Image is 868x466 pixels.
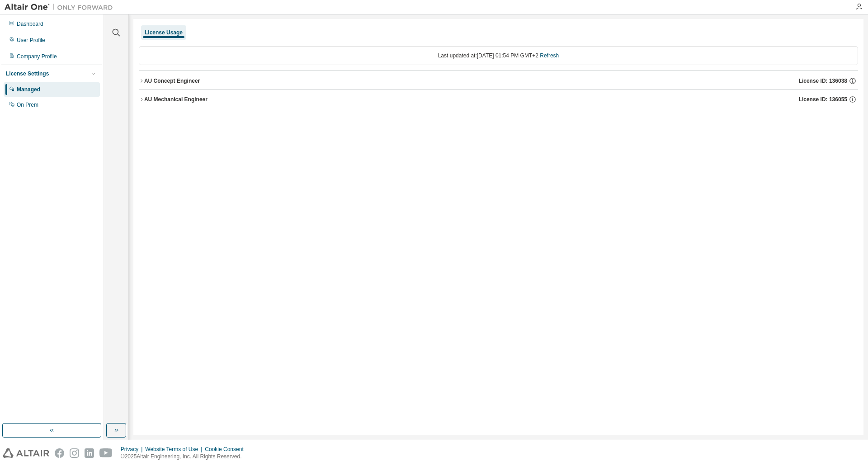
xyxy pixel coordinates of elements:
img: instagram.svg [70,448,79,458]
div: License Settings [6,70,49,77]
div: On Prem [17,101,38,108]
div: Dashboard [17,20,43,28]
img: Altair One [5,3,118,12]
div: Cookie Consent [205,446,249,453]
img: linkedin.svg [85,448,94,458]
img: facebook.svg [55,448,64,458]
div: Website Terms of Use [145,446,205,453]
button: AU Mechanical EngineerLicense ID: 136055 [139,89,858,109]
button: AU Concept EngineerLicense ID: 136038 [139,71,858,91]
div: User Profile [17,37,45,44]
img: altair_logo.svg [3,448,49,458]
p: © 2025 Altair Engineering, Inc. All Rights Reserved. [121,453,249,461]
div: Company Profile [17,53,57,60]
div: AU Mechanical Engineer [144,96,208,103]
div: Last updated at: [DATE] 01:54 PM GMT+2 [139,46,858,65]
div: AU Concept Engineer [144,77,200,85]
span: License ID: 136055 [799,96,847,103]
span: License ID: 136038 [799,77,847,85]
img: youtube.svg [99,448,113,458]
div: Managed [17,86,40,93]
div: Privacy [121,446,145,453]
a: Refresh [540,52,559,59]
div: License Usage [145,29,183,36]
